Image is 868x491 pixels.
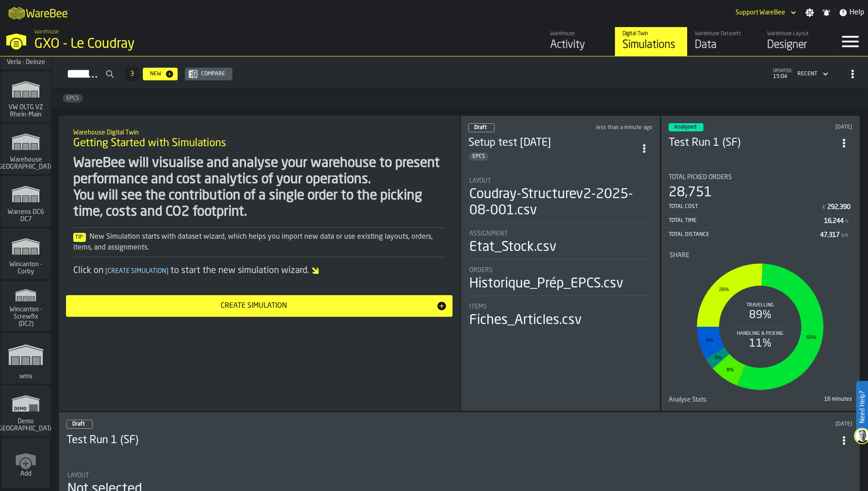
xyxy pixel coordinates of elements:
[146,71,165,77] div: New
[63,95,83,102] span: EPCS
[0,228,51,281] a: link-to-/wh/i/ace0e389-6ead-4668-b816-8dc22364bb41/simulations
[835,7,868,18] label: button-toggle-Help
[670,252,852,259] div: Title
[670,252,852,394] div: stat-Share
[73,232,445,253] div: New Simulation starts with dataset wizard, which helps you import new data or use existing layout...
[73,264,445,277] div: Click on to start the new simulation wizard.
[574,125,652,131] div: Updated: 19/08/2025, 15:04:46 Created: 12/08/2025, 10:56:31
[818,8,835,17] label: button-toggle-Notifications
[121,67,143,81] div: ButtonLoadMore-Load More-Prev-First-Last
[822,204,826,211] span: €
[623,31,680,37] div: Digital Twin
[71,301,436,311] div: Create Simulation
[767,38,825,52] div: Designer
[143,68,178,80] button: button-New
[669,174,853,243] div: stat-Total Picked Orders
[841,232,849,239] span: km
[794,69,830,79] div: DropdownMenuValue-4
[469,267,493,274] span: Orders
[66,433,836,448] h3: Test Run 1 (SF)
[469,239,557,255] div: Etat_Stock.csv
[20,470,32,477] span: Add
[773,74,792,80] span: 15:04
[4,104,47,118] span: VW OLTG VZ Rhein-Main
[711,396,853,403] div: 16 minutes
[66,123,453,155] div: title-Getting Started with Simulations
[669,185,712,201] div: 28,751
[468,136,636,150] div: Setup test 2025/08/14
[105,268,108,274] span: [
[669,174,853,181] div: Title
[73,155,445,220] div: WareBee will visualise and analyse your warehouse to present performance and cost analytics of yo...
[0,176,51,228] a: link-to-/wh/i/258c4b9c-5dd3-49e5-b9d0-3dae073610d7/simulations
[832,27,868,56] label: button-toggle-Menu
[473,421,852,427] div: Updated: 11/08/2025, 18:11:08 Created: 11/08/2025, 18:11:08
[59,116,460,411] div: ItemListCard-
[820,232,840,239] div: Stat Value
[674,125,696,130] span: Analysed
[469,177,491,185] span: Layout
[198,71,229,77] div: Compare
[130,71,134,77] span: 3
[468,123,495,132] div: status-0 2
[0,281,51,333] a: link-to-/wh/i/63e073f5-5036-4912-aacb-dea34a669cb3/simulations
[461,116,660,411] div: ItemListCard-DashboardItemContainer
[0,71,51,124] a: link-to-/wh/i/44979e6c-6f66-405e-9874-c1e29f02a54a/simulations
[845,218,849,225] span: h
[469,267,651,274] div: Title
[67,472,851,479] div: Title
[66,420,93,429] div: status-0 2
[4,208,47,223] span: Warrens DC6 DC7
[469,177,651,185] div: Title
[469,303,487,310] span: Items
[185,68,232,80] button: button-Compare
[550,38,608,52] div: Activity
[669,396,708,403] div: Title
[669,396,853,403] div: stat-Analyse Stats:
[550,31,608,37] div: Warehouse
[468,136,636,150] h3: Setup test [DATE]
[469,230,651,259] div: stat-Assignment
[687,27,759,56] a: link-to-/wh/i/efd9e906-5eb9-41af-aac9-d3e075764b8d/data
[469,177,651,223] div: stat-Layout
[661,116,860,411] div: ItemListCard-DashboardItemContainer
[669,396,708,403] span: Analyse Stats:
[34,29,59,35] span: Warehouse
[1,438,50,490] a: link-to-/wh/new
[469,230,651,237] div: Title
[469,312,582,329] div: Fiches_Articles.csv
[669,218,825,224] div: Total Time
[469,303,651,329] div: stat-Items
[18,373,34,380] span: wms
[4,261,47,275] span: Wincanton - Corby
[469,153,489,160] span: EPCS
[773,69,792,74] span: updated:
[857,382,867,432] label: Need Help?
[669,136,836,150] h3: Test Run 1 (SF)
[474,125,487,130] span: Draft
[669,123,703,131] div: status-3 2
[469,276,623,292] div: Historique_Prép_EPCS.csv
[542,27,615,56] a: link-to-/wh/i/efd9e906-5eb9-41af-aac9-d3e075764b8d/feed/
[73,233,86,242] span: Tip:
[824,218,844,225] div: Stat Value
[849,7,864,18] span: Help
[469,267,651,296] div: stat-Orders
[669,167,853,403] section: card-SimulationDashboardCard-analyzed
[166,268,169,274] span: ]
[736,9,785,16] div: DropdownMenuValue-Support WareBee
[0,124,51,176] a: link-to-/wh/i/97646fa5-eaa8-4fd7-9bc4-39946c5a64a2/simulations
[827,204,850,211] div: Stat Value
[615,27,687,56] a: link-to-/wh/i/efd9e906-5eb9-41af-aac9-d3e075764b8d/simulations
[778,124,852,130] div: Updated: 12/08/2025, 10:22:12 Created: 11/08/2025, 18:11:08
[73,136,226,151] span: Getting Started with Simulations
[732,7,798,18] div: DropdownMenuValue-Support WareBee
